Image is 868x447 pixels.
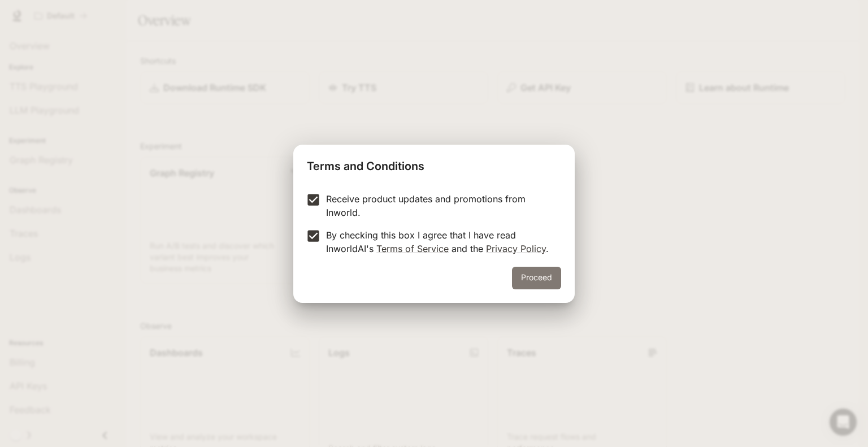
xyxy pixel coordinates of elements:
p: By checking this box I agree that I have read InworldAI's and the . [326,228,552,255]
button: Proceed [512,267,561,289]
h2: Terms and Conditions [293,145,575,183]
a: Privacy Policy [486,243,546,254]
a: Terms of Service [376,243,449,254]
p: Receive product updates and promotions from Inworld. [326,192,552,219]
